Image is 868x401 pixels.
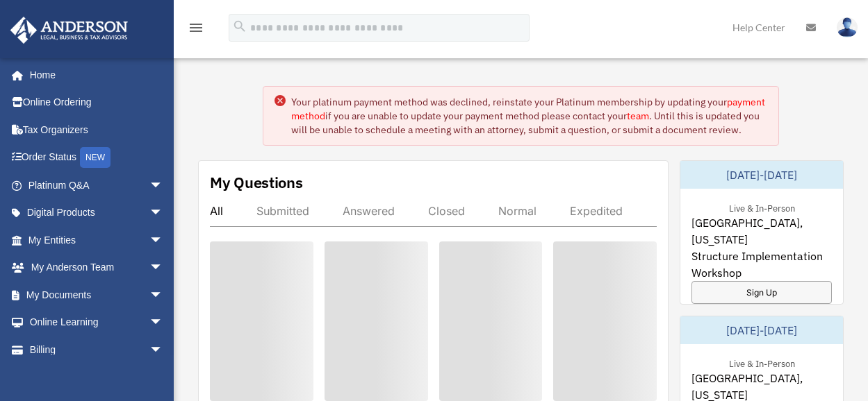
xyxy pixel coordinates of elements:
[256,204,309,218] div: Submitted
[680,316,843,344] div: [DATE]-[DATE]
[188,24,204,36] a: menu
[10,116,184,144] a: Tax Organizers
[149,309,177,337] span: arrow_drop_down
[80,147,110,168] div: NEW
[188,19,204,36] i: menu
[10,336,184,364] a: Billingarrow_drop_down
[10,89,184,117] a: Online Ordering
[10,61,177,89] a: Home
[680,161,843,189] div: [DATE]-[DATE]
[10,254,184,282] a: My Anderson Teamarrow_drop_down
[691,248,832,281] span: Structure Implementation Workshop
[232,19,247,34] i: search
[10,281,184,309] a: My Documentsarrow_drop_down
[10,171,184,199] a: Platinum Q&Aarrow_drop_down
[149,336,177,364] span: arrow_drop_down
[149,254,177,282] span: arrow_drop_down
[691,214,832,248] span: [GEOGRAPHIC_DATA], [US_STATE]
[837,17,858,37] img: User Pic
[291,96,765,122] a: payment method
[718,200,806,214] div: Live & In-Person
[149,281,177,309] span: arrow_drop_down
[10,199,184,227] a: Digital Productsarrow_drop_down
[498,204,537,218] div: Normal
[6,17,132,44] img: Anderson Advisors Platinum Portal
[149,199,177,228] span: arrow_drop_down
[718,355,806,370] div: Live & In-Person
[343,204,395,218] div: Answered
[627,110,649,122] a: team
[210,172,303,193] div: My Questions
[10,309,184,336] a: Online Learningarrow_drop_down
[149,171,177,200] span: arrow_drop_down
[691,281,832,304] a: Sign Up
[570,204,623,218] div: Expedited
[210,204,223,218] div: All
[428,204,465,218] div: Closed
[10,144,184,172] a: Order StatusNEW
[149,226,177,255] span: arrow_drop_down
[10,226,184,254] a: My Entitiesarrow_drop_down
[291,95,767,137] div: Your platinum payment method was declined, reinstate your Platinum membership by updating your if...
